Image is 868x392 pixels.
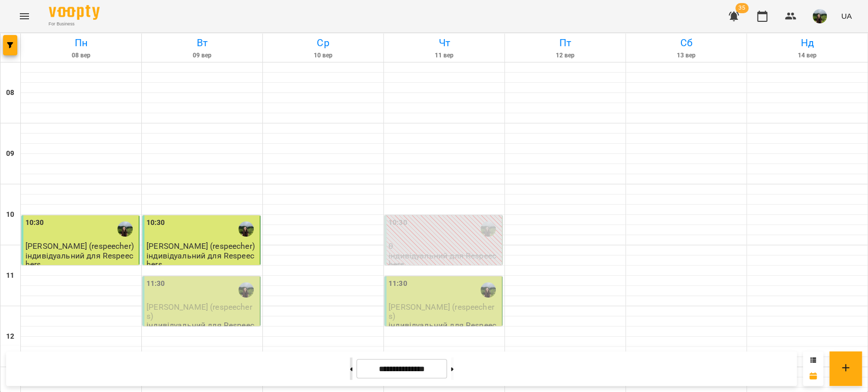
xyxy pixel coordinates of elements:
[6,331,14,342] h6: 12
[146,251,258,269] p: індивідуальний для Respeechers
[388,242,500,250] p: 0
[49,21,100,27] span: For Business
[506,51,624,60] h6: 12 вер
[146,321,258,339] p: індивідуальний для Respeechers
[49,5,100,20] img: Voopty Logo
[146,278,165,289] label: 11:30
[481,282,496,298] img: Вікторія Ємець
[146,217,165,228] label: 10:30
[388,217,407,228] label: 10:30
[388,251,500,269] p: індивідуальний для Respeechers
[627,51,745,60] h6: 13 вер
[813,9,827,23] img: f82d801fe2835fc35205c9494f1794bc.JPG
[385,51,503,60] h6: 11 вер
[385,35,503,51] h6: Чт
[238,221,254,237] img: Вікторія Ємець
[264,35,382,51] h6: Ср
[627,35,745,51] h6: Сб
[735,3,749,13] span: 35
[837,7,856,25] button: UA
[12,4,37,28] button: Menu
[388,321,500,339] p: індивідуальний для Respeechers
[146,241,255,251] span: [PERSON_NAME] (respeecher)
[146,302,252,320] span: [PERSON_NAME] (respeechers)
[238,282,254,298] img: Вікторія Ємець
[25,241,134,251] span: [PERSON_NAME] (respeecher)
[22,35,140,51] h6: Пн
[841,11,852,21] span: UA
[22,51,140,60] h6: 08 вер
[143,35,261,51] h6: Вт
[143,51,261,60] h6: 09 вер
[749,51,866,60] h6: 14 вер
[264,51,382,60] h6: 10 вер
[25,251,137,269] p: індивідуальний для Respeechers
[388,302,494,320] span: [PERSON_NAME] (respeechers)
[388,278,407,289] label: 11:30
[25,217,44,228] label: 10:30
[6,148,14,159] h6: 09
[6,87,14,99] h6: 08
[749,35,866,51] h6: Нд
[117,221,133,237] img: Вікторія Ємець
[6,270,14,281] h6: 11
[506,35,624,51] h6: Пт
[481,221,496,237] img: Вікторія Ємець
[6,209,14,220] h6: 10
